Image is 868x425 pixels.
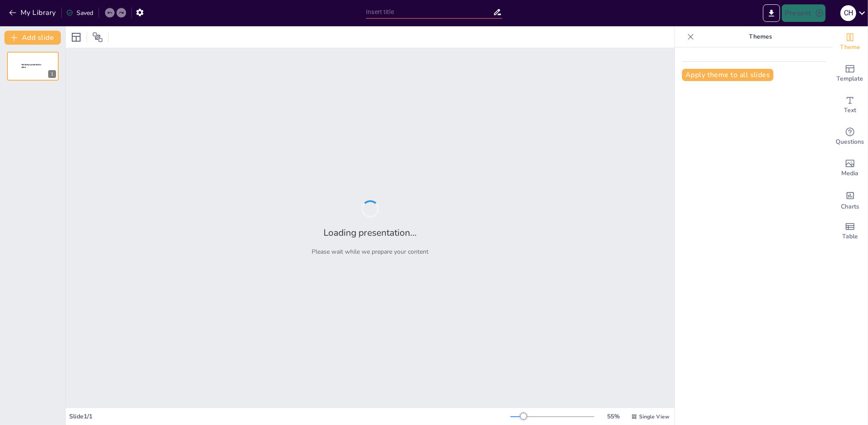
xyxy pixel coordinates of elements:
[842,169,859,178] span: Media
[603,412,624,421] div: 55 %
[312,248,429,256] p: Please wait while we prepare your content
[682,69,773,81] button: Apply theme to all slides
[833,121,868,152] div: Get real-time input from your audience
[840,4,856,22] button: C H
[48,70,56,78] div: 1
[7,6,60,20] button: My Library
[833,184,868,216] div: Add charts and graphs
[366,6,493,18] input: Insert title
[21,64,41,68] span: Sendsteps presentation editor
[833,26,868,58] div: Change the overall theme
[66,9,93,17] div: Saved
[763,4,780,22] button: Export to PowerPoint
[69,30,83,44] div: Layout
[833,58,868,89] div: Add ready made slides
[842,232,858,241] span: Table
[782,4,826,22] button: Present
[833,152,868,184] div: Add images, graphics, shapes or video
[833,89,868,121] div: Add text boxes
[833,216,868,247] div: Add a table
[69,412,510,421] div: Slide 1 / 1
[7,52,59,81] div: 1
[639,413,669,420] span: Single View
[837,74,864,84] span: Template
[841,202,859,212] span: Charts
[698,26,824,47] p: Themes
[836,137,864,147] span: Questions
[92,32,103,42] span: Position
[4,31,61,45] button: Add slide
[323,227,417,239] h2: Loading presentation...
[844,106,856,115] span: Text
[840,42,860,52] span: Theme
[840,5,856,21] div: C H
